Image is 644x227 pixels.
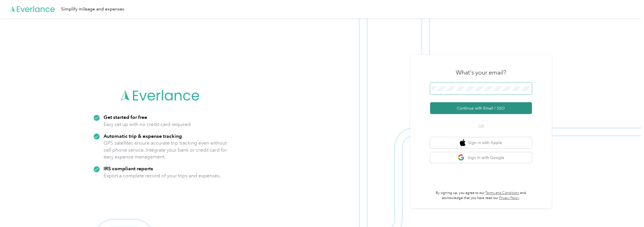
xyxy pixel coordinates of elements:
[430,137,532,148] button: apple logoSign in with Apple
[61,6,124,13] div: Simplify mileage and expenses
[104,139,227,160] p: GPS satellites ensure accurate trip tracking even without cell phone service. Integrate your bank...
[458,154,465,161] img: google logo
[104,121,191,128] p: Easy set up with no credit card required
[460,139,465,146] img: apple logo
[104,114,147,120] strong: Get started for free
[456,69,506,77] h3: What's your email?
[430,102,532,114] button: Continue with Email / SSO
[471,123,491,129] span: OR
[430,152,532,163] button: google logoSign in with Google
[485,191,519,195] a: Terms and Conditions
[104,133,182,139] strong: Automatic trip & expense tracking
[499,196,519,200] a: Privacy Policy
[104,172,221,179] p: Export a complete record of your trips and expenses.
[430,191,532,200] p: By signing up, you agree to our and acknowledge that you have read our .
[104,165,153,171] strong: IRS compliant reports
